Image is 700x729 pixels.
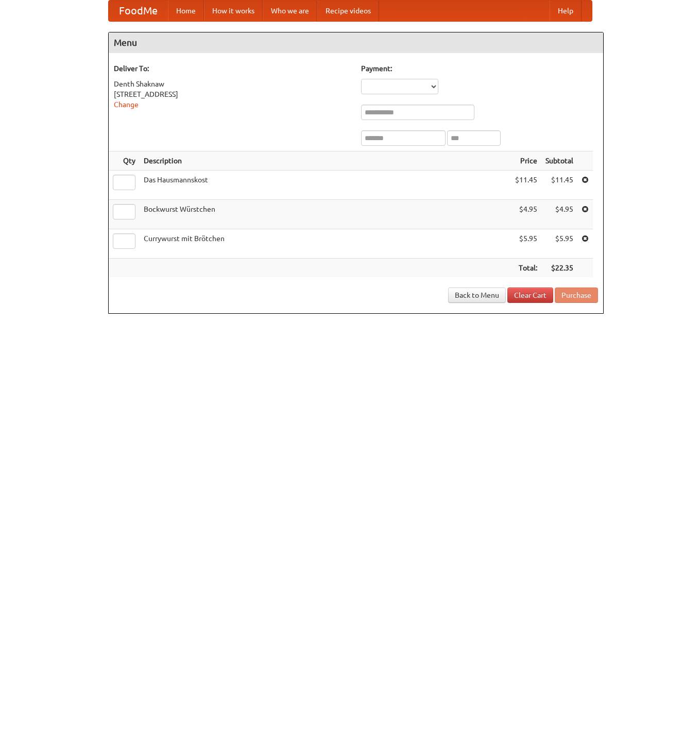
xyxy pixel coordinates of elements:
[168,1,204,21] a: Home
[511,171,541,200] td: $11.45
[140,200,511,229] td: Bockwurst Würstchen
[550,1,582,21] a: Help
[114,79,351,89] div: Denth Shaknaw
[511,229,541,259] td: $5.95
[448,287,506,303] a: Back to Menu
[511,200,541,229] td: $4.95
[140,229,511,259] td: Currywurst mit Brötchen
[555,287,598,303] button: Purchase
[263,1,317,21] a: Who we are
[109,32,603,53] h4: Menu
[140,171,511,200] td: Das Hausmannskost
[361,63,598,74] h5: Payment:
[140,151,511,171] th: Description
[109,1,168,21] a: FoodMe
[317,1,379,21] a: Recipe videos
[114,63,351,74] h5: Deliver To:
[114,100,139,109] a: Change
[114,89,351,99] div: [STREET_ADDRESS]
[511,259,541,278] th: Total:
[541,200,577,229] td: $4.95
[507,287,553,303] a: Clear Cart
[541,229,577,259] td: $5.95
[204,1,263,21] a: How it works
[109,151,140,171] th: Qty
[541,259,577,278] th: $22.35
[511,151,541,171] th: Price
[541,151,577,171] th: Subtotal
[541,171,577,200] td: $11.45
